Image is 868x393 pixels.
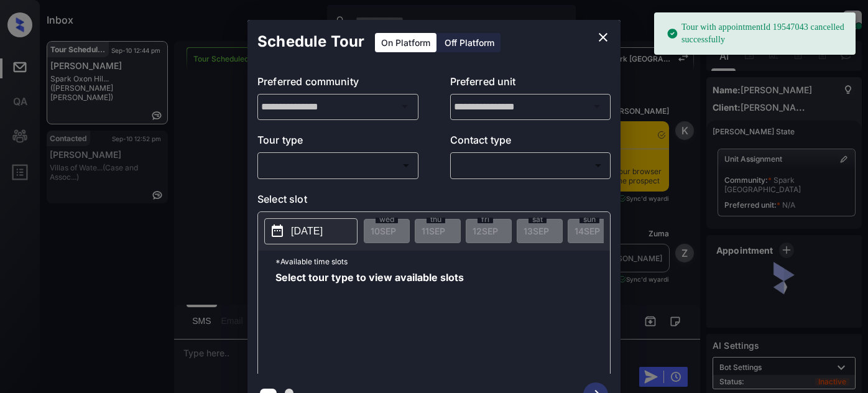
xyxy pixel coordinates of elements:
[275,250,610,272] p: *Available time slots
[264,218,358,244] button: [DATE]
[438,33,501,52] div: Off Platform
[257,191,611,211] p: Select slot
[591,25,616,50] button: close
[257,73,418,93] p: Preferred community
[450,132,611,152] p: Contact type
[667,16,846,51] div: Tour with appointmentId 19547043 cancelled successfully
[257,132,418,152] p: Tour type
[275,272,464,371] span: Select tour type to view available slots
[247,20,374,63] h2: Schedule Tour
[375,33,436,52] div: On Platform
[291,223,323,238] p: [DATE]
[450,73,611,93] p: Preferred unit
